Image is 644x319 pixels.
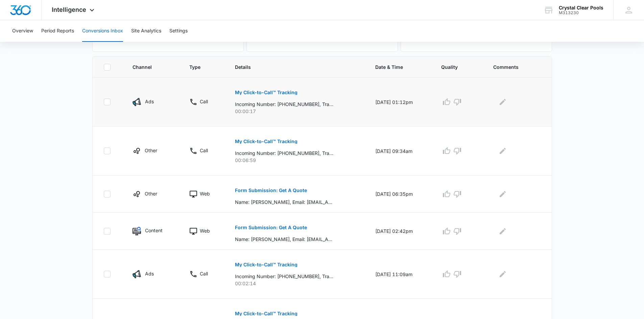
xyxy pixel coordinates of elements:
[200,98,208,105] p: Call
[235,133,297,150] button: My Click-to-Call™ Tracking
[235,182,307,198] button: Form Submission: Get A Quote
[200,227,210,234] p: Web
[235,280,359,287] p: 00:02:14
[235,262,297,267] p: My Click-to-Call™ Tracking
[145,227,163,234] p: Content
[12,20,33,42] button: Overview
[367,127,433,176] td: [DATE] 09:34am
[497,97,508,107] button: Edit Comments
[235,236,333,243] p: Name: [PERSON_NAME], Email: [EMAIL_ADDRESS][DOMAIN_NAME], Address: [STREET_ADDRESS][PERSON_NAME],...
[235,84,297,101] button: My Click-to-Call™ Tracking
[497,226,508,237] button: Edit Comments
[559,5,603,10] div: account name
[133,63,163,71] span: Channel
[235,63,349,71] span: Details
[235,108,359,115] p: 00:00:17
[367,213,433,250] td: [DATE] 02:42pm
[235,188,307,193] p: Form Submission: Get A Quote
[235,225,307,230] p: Form Submission: Get A Quote
[559,10,603,15] div: account id
[189,63,209,71] span: Type
[145,270,154,277] p: Ads
[82,20,123,42] button: Conversions Inbox
[497,269,508,280] button: Edit Comments
[367,250,433,299] td: [DATE] 11:09am
[441,63,467,71] span: Quality
[200,147,208,154] p: Call
[235,90,297,95] p: My Click-to-Call™ Tracking
[235,257,297,273] button: My Click-to-Call™ Tracking
[235,139,297,144] p: My Click-to-Call™ Tracking
[52,6,86,13] span: Intelligence
[235,219,307,236] button: Form Submission: Get A Quote
[169,20,188,42] button: Settings
[235,311,297,316] p: My Click-to-Call™ Tracking
[493,63,531,71] span: Comments
[41,20,74,42] button: Period Reports
[235,273,333,280] p: Incoming Number: [PHONE_NUMBER], Tracking Number: [PHONE_NUMBER], Ring To: [PHONE_NUMBER], Caller...
[235,198,333,206] p: Name: [PERSON_NAME], Email: [EMAIL_ADDRESS][DOMAIN_NAME], Address: [STREET_ADDRESS], Phone: [PHON...
[235,157,359,164] p: 00:06:59
[367,78,433,127] td: [DATE] 01:12pm
[235,101,333,108] p: Incoming Number: [PHONE_NUMBER], Tracking Number: [PHONE_NUMBER], Ring To: [PHONE_NUMBER], Caller...
[145,190,157,197] p: Other
[235,150,333,157] p: Incoming Number: [PHONE_NUMBER], Tracking Number: [PHONE_NUMBER], Ring To: [PHONE_NUMBER], Caller...
[200,270,208,277] p: Call
[375,63,415,71] span: Date & Time
[145,147,157,154] p: Other
[145,98,154,105] p: Ads
[497,189,508,200] button: Edit Comments
[367,176,433,213] td: [DATE] 06:35pm
[497,145,508,156] button: Edit Comments
[200,190,210,197] p: Web
[131,20,161,42] button: Site Analytics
